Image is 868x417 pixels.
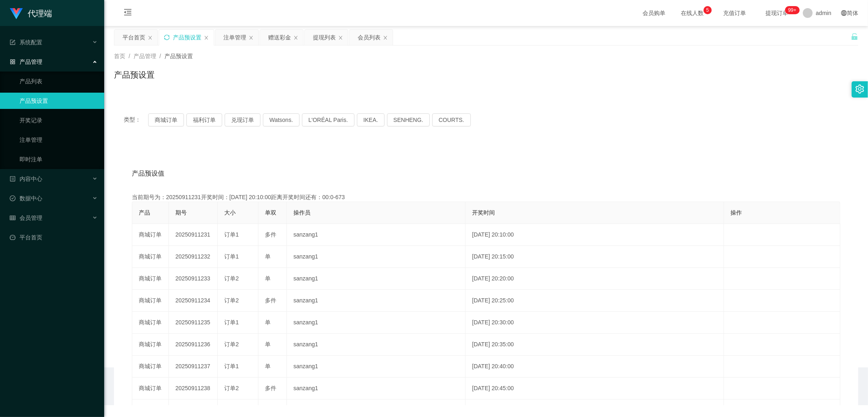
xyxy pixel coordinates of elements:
span: / [160,53,161,59]
td: 商城订单 [132,290,169,312]
i: 图标: unlock [851,33,858,40]
button: Watsons. [263,113,300,126]
button: 福利订单 [186,113,222,126]
span: 提现订单 [761,10,792,16]
span: 单双 [265,209,276,216]
p: 5 [706,6,709,14]
button: SENHENG. [387,113,430,126]
i: 图标: appstore-o [10,59,15,65]
button: COURTS. [432,113,471,126]
td: sanzang1 [287,312,466,334]
td: 20250911236 [169,334,218,356]
td: [DATE] 20:30:00 [466,312,724,334]
span: 产品预设值 [132,169,164,178]
span: 期号 [175,209,187,216]
span: 大小 [224,209,236,216]
i: 图标: global [841,10,847,16]
span: 在线人数 [677,10,708,16]
h1: 产品预设置 [114,69,155,81]
span: 操作员 [293,209,310,216]
span: 首页 [114,53,125,59]
td: 20250911237 [169,356,218,378]
span: 订单1 [224,253,239,260]
span: 订单1 [224,363,239,369]
i: 图标: close [204,35,209,40]
i: 图标: setting [855,85,864,93]
div: 提现列表 [313,30,336,45]
td: 20250911233 [169,268,218,290]
a: 代理端 [10,10,52,16]
td: sanzang1 [287,246,466,268]
i: 图标: check-circle-o [10,195,15,201]
div: 赠送彩金 [268,30,291,45]
span: 订单1 [224,231,239,238]
td: 20250911235 [169,312,218,334]
span: 单 [265,275,271,282]
span: 内容中心 [10,176,42,182]
td: sanzang1 [287,334,466,356]
td: 20250911231 [169,224,218,246]
span: 多件 [265,297,276,304]
i: 图标: close [338,35,343,40]
i: 图标: close [249,35,254,40]
button: IKEA. [357,113,385,126]
td: 商城订单 [132,246,169,268]
span: 类型： [124,113,148,126]
span: 产品管理 [10,59,42,65]
span: 单 [265,319,271,326]
td: sanzang1 [287,356,466,378]
sup: 1178 [785,6,800,14]
span: 充值订单 [719,10,750,16]
td: 商城订单 [132,378,169,400]
span: 订单2 [224,341,239,347]
div: 平台首页 [122,30,145,45]
a: 产品列表 [20,73,98,89]
td: 20250911232 [169,246,218,268]
button: L'ORÉAL Paris. [302,113,354,126]
a: 产品预设置 [20,93,98,109]
td: 20250911234 [169,290,218,312]
span: 单 [265,363,271,369]
h1: 代理端 [28,0,52,26]
div: 产品预设置 [173,30,201,45]
i: 图标: form [10,39,15,45]
td: 20250911238 [169,378,218,400]
i: 图标: profile [10,176,15,182]
div: 当前期号为：20250911231开奖时间：[DATE] 20:10:00距离开奖时间还有：00:0-673 [132,193,840,202]
span: 订单2 [224,297,239,304]
td: [DATE] 20:15:00 [466,246,724,268]
span: 开奖时间 [472,209,495,216]
a: 即时注单 [20,151,98,167]
a: 注单管理 [20,132,98,148]
td: sanzang1 [287,290,466,312]
a: 开奖记录 [20,112,98,128]
td: 商城订单 [132,268,169,290]
span: 单 [265,253,271,260]
span: 单 [265,341,271,347]
div: 注单管理 [223,30,246,45]
button: 商城订单 [148,113,184,126]
div: 会员列表 [358,30,380,45]
i: 图标: menu-fold [114,0,142,26]
td: [DATE] 20:20:00 [466,268,724,290]
td: sanzang1 [287,224,466,246]
a: 图标: dashboard平台首页 [10,229,98,245]
i: 图标: close [293,35,298,40]
i: 图标: table [10,215,15,221]
i: 图标: sync [164,35,170,40]
span: 产品 [139,209,150,216]
span: 多件 [265,231,276,238]
td: [DATE] 20:25:00 [466,290,724,312]
span: / [129,53,130,59]
td: 商城订单 [132,312,169,334]
td: [DATE] 20:40:00 [466,356,724,378]
td: 商城订单 [132,334,169,356]
img: logo.9652507e.png [10,8,23,20]
td: [DATE] 20:35:00 [466,334,724,356]
td: 商城订单 [132,224,169,246]
sup: 5 [704,6,712,14]
span: 订单2 [224,385,239,391]
span: 系统配置 [10,39,42,46]
span: 操作 [730,209,742,216]
i: 图标: close [383,35,388,40]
